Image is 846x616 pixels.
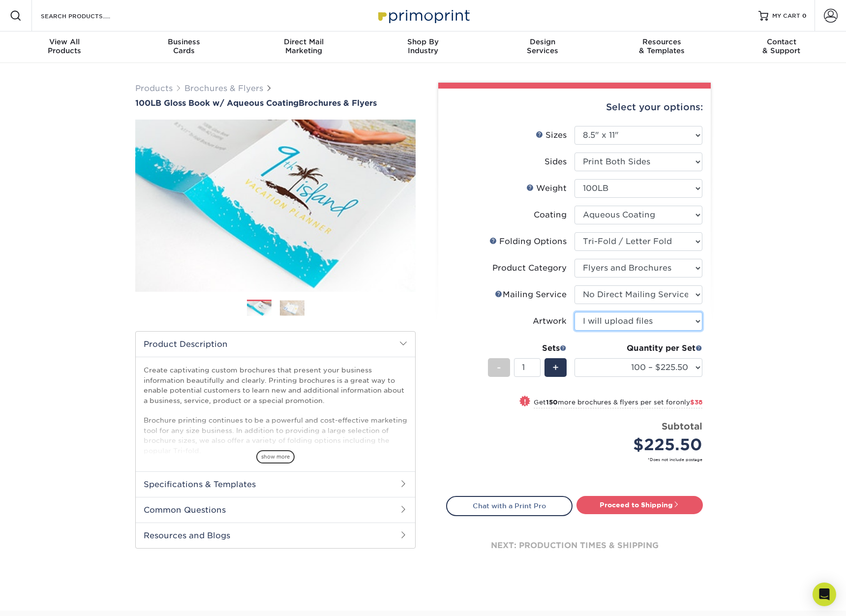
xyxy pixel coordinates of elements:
a: DesignServices [483,31,602,63]
div: Weight [526,183,567,194]
div: Marketing [244,37,363,55]
h2: Resources and Blogs [136,523,415,548]
a: Products [135,84,173,93]
a: BusinessCards [124,31,244,63]
span: show more [256,450,295,463]
iframe: Google Customer Reviews [2,586,84,613]
div: Services [483,37,602,55]
span: Design [483,37,602,46]
a: Shop ByIndustry [363,31,483,63]
span: Shop By [363,37,483,46]
span: MY CART [772,12,800,20]
span: 0 [802,12,807,19]
div: Sides [544,156,567,168]
div: Artwork [533,315,567,327]
div: Cards [124,37,244,55]
span: Resources [602,37,722,46]
span: Contact [722,37,841,46]
img: Primoprint [374,5,472,26]
div: Industry [363,37,483,55]
span: - [497,360,501,375]
a: Brochures & Flyers [184,84,263,93]
a: Chat with a Print Pro [446,496,573,516]
div: Select your options: [446,89,703,126]
img: 100LB Gloss Book<br/>w/ Aqueous Coating 01 [135,109,416,303]
h2: Product Description [136,332,415,357]
a: Resources& Templates [602,31,722,63]
p: Create captivating custom brochures that present your business information beautifully and clearl... [144,365,407,456]
h1: Brochures & Flyers [135,98,416,108]
div: Quantity per Set [574,342,702,354]
small: *Does not include postage [454,457,702,462]
div: $225.50 [582,433,702,457]
a: View AllProducts [5,31,124,63]
span: Direct Mail [244,37,363,46]
div: Product Category [492,262,567,274]
small: Get more brochures & flyers per set for [534,399,702,408]
strong: Subtotal [662,421,702,431]
h2: Common Questions [136,497,415,523]
span: 100LB Gloss Book w/ Aqueous Coating [135,98,299,108]
span: View All [5,37,124,46]
a: Direct MailMarketing [244,31,363,63]
img: Brochures & Flyers 01 [247,300,272,317]
div: & Support [722,37,841,55]
a: Contact& Support [722,31,841,63]
a: Proceed to Shipping [576,496,703,514]
div: Sets [488,342,567,354]
div: & Templates [602,37,722,55]
strong: 150 [546,399,558,406]
span: + [552,360,559,375]
div: Products [5,37,124,55]
div: Coating [534,209,567,221]
div: Mailing Service [495,289,567,301]
div: Open Intercom Messenger [813,583,836,606]
span: only [676,399,702,406]
span: Business [124,37,244,46]
input: SEARCH PRODUCTS..... [40,10,136,22]
div: Folding Options [489,236,567,247]
a: 100LB Gloss Book w/ Aqueous CoatingBrochures & Flyers [135,98,416,108]
span: ! [524,397,526,407]
div: next: production times & shipping [446,516,703,575]
span: $38 [690,399,702,406]
h2: Specifications & Templates [136,471,415,497]
img: Brochures & Flyers 02 [280,300,304,315]
div: Sizes [536,129,567,141]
